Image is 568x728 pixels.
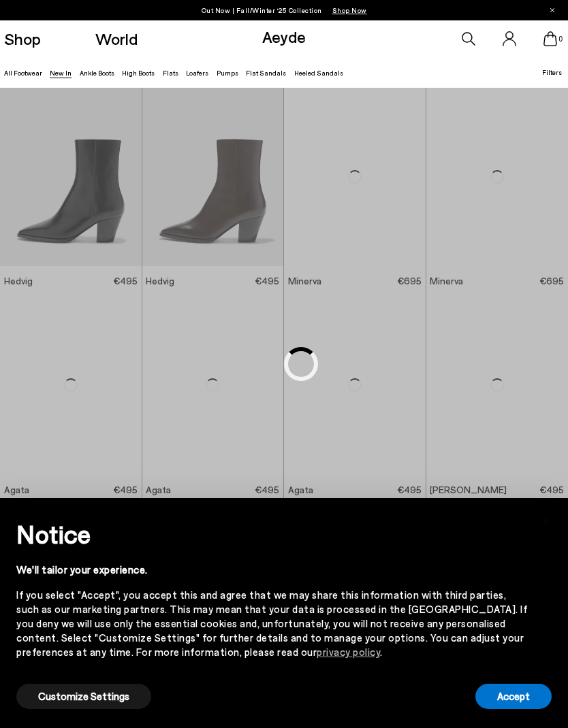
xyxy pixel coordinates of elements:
[317,646,380,658] a: privacy policy
[163,69,178,77] a: Flats
[332,6,367,14] span: Navigate to /collections/new-in
[4,31,41,47] a: Shop
[475,684,552,709] button: Accept
[4,69,42,77] a: All Footwear
[542,68,562,76] span: Filters
[246,69,286,77] a: Flat Sandals
[541,508,551,528] span: ×
[95,31,138,47] a: World
[557,35,564,43] span: 0
[16,684,151,709] button: Customize Settings
[217,69,238,77] a: Pumps
[530,502,563,535] button: Close this notice
[262,27,306,46] a: Aeyde
[50,69,72,77] a: New In
[16,563,530,577] div: We'll tailor your experience.
[80,69,114,77] a: Ankle Boots
[16,516,530,552] h2: Notice
[202,3,367,17] p: Out Now | Fall/Winter ‘25 Collection
[294,69,343,77] a: Heeled Sandals
[186,69,208,77] a: Loafers
[543,31,557,46] a: 0
[16,588,530,659] div: If you select "Accept", you accept this and agree that we may share this information with third p...
[122,69,155,77] a: High Boots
